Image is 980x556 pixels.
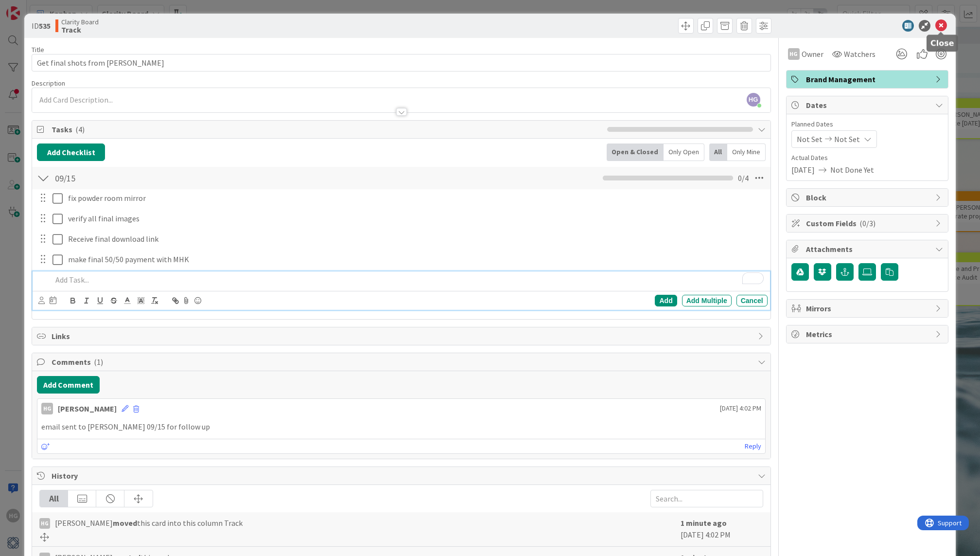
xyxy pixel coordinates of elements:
[40,490,68,507] div: All
[709,143,727,161] div: All
[48,271,767,288] div: To enrich screen reader interactions, please activate Accessibility in Grammarly extension settings
[607,143,664,161] div: Open & Closed
[682,295,732,306] div: Add Multiple
[930,38,954,48] h5: Close
[736,295,768,306] div: Cancel
[720,403,761,413] span: [DATE] 4:02 PM
[61,26,99,34] b: Track
[37,143,105,161] button: Add Checklist
[859,218,875,228] span: ( 0/3 )
[655,295,677,306] div: Add
[834,133,860,145] span: Not Set
[747,93,760,107] span: HG
[39,21,51,31] b: 535
[32,79,65,88] span: Description
[32,45,44,54] label: Title
[32,20,51,32] span: ID
[844,48,875,60] span: Watchers
[806,192,930,203] span: Block
[75,125,85,134] span: ( 4 )
[802,48,823,60] span: Owner
[52,470,752,482] span: History
[681,517,763,541] div: [DATE] 4:02 PM
[797,133,822,145] span: Not Set
[806,303,930,314] span: Mirrors
[52,330,752,342] span: Links
[68,213,764,224] p: verify all final images
[806,73,930,85] span: Brand Management
[52,356,752,368] span: Comments
[650,490,763,507] input: Search...
[94,357,103,367] span: ( 1 )
[20,1,44,13] span: Support
[727,143,766,161] div: Only Mine
[41,403,53,414] div: HG
[41,421,761,432] p: email sent to [PERSON_NAME] 09/15 for follow up
[68,193,764,204] p: fix powder room mirror
[68,254,764,265] p: make final 50/50 payment with MHK
[68,233,764,245] p: Receive final download link
[806,99,930,111] span: Dates
[52,124,602,135] span: Tasks
[830,164,874,176] span: Not Done Yet
[806,243,930,255] span: Attachments
[32,54,770,72] input: type card name here...
[791,153,943,163] span: Actual Dates
[738,172,749,184] span: 0 / 4
[52,169,270,187] input: Add Checklist...
[664,143,704,161] div: Only Open
[791,164,815,176] span: [DATE]
[681,518,727,528] b: 1 minute ago
[788,48,800,60] div: HG
[806,328,930,340] span: Metrics
[58,403,117,414] div: [PERSON_NAME]
[61,18,99,26] span: Clarity Board
[806,217,930,229] span: Custom Fields
[37,376,100,394] button: Add Comment
[791,119,943,129] span: Planned Dates
[39,518,50,529] div: HG
[745,440,761,452] a: Reply
[113,518,137,528] b: moved
[55,517,243,529] span: [PERSON_NAME] this card into this column Track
